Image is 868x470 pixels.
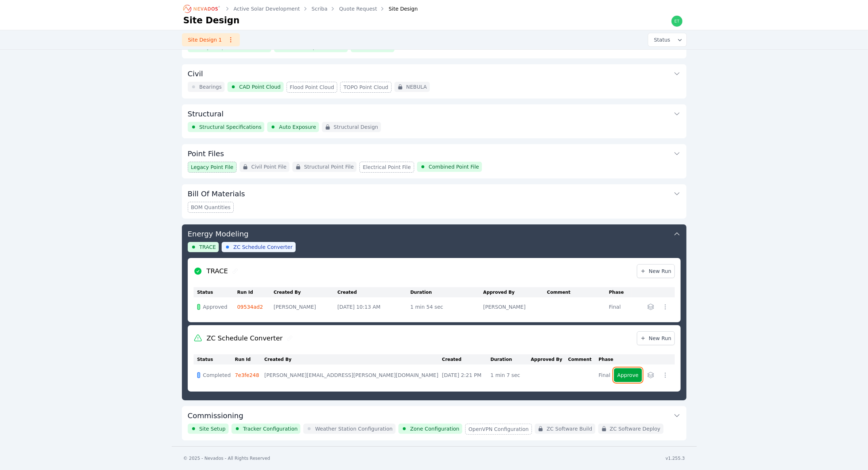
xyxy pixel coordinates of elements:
div: CivilBearingsCAD Point CloudFlood Point CloudTOPO Point CloudNEBULA [182,64,686,99]
td: [PERSON_NAME] [274,297,338,316]
div: © 2025 - Nevados - All Rights Reserved [183,455,270,461]
div: Final [609,303,628,311]
h3: Point Files [188,149,224,159]
a: Scriba [312,5,328,12]
button: Approve [614,368,642,382]
span: TRACE [199,243,216,251]
h3: Structural [188,109,224,119]
span: OpenVPN Configuration [468,425,529,433]
th: Approved By [531,354,568,365]
button: Point Files [188,144,681,162]
span: NEBULA [406,83,427,90]
span: Zone Configuration [410,425,459,432]
div: Final [599,371,610,379]
button: Commissioning [188,406,681,424]
button: Structural [188,104,681,122]
button: Civil [188,64,681,82]
span: CAD Point Cloud [239,83,281,90]
td: [PERSON_NAME] [483,297,547,316]
h3: Bill Of Materials [188,189,245,199]
td: [PERSON_NAME][EMAIL_ADDRESS][PERSON_NAME][DOMAIN_NAME] [264,365,442,386]
a: 7e3fe248 [235,372,259,378]
div: StructuralStructural SpecificationsAuto ExposureStructural Design [182,104,686,138]
img: ethan.harte@nevados.solar [671,15,683,27]
th: Duration [490,354,531,365]
a: New Run [637,264,675,278]
span: ZC Software Build [546,425,592,432]
div: Point FilesLegacy Point FileCivil Point FileStructural Point FileElectrical Point FileCombined Po... [182,144,686,178]
th: Approved By [483,287,547,297]
span: Completed [203,371,231,379]
th: Status [194,287,237,297]
span: Site Setup [199,425,226,432]
a: New Run [637,331,675,345]
span: New Run [640,335,672,342]
span: Flood Point Cloud [290,84,334,91]
th: Created By [274,287,338,297]
span: New Run [640,267,672,275]
div: v1.255.3 [666,455,685,461]
h3: Energy Modeling [188,229,249,239]
h3: Civil [188,69,203,79]
nav: Breadcrumb [183,3,418,15]
span: Structural Point File [304,163,354,170]
span: TOPO Point Cloud [343,84,388,91]
span: Civil Point File [251,163,287,170]
h2: ZC Schedule Converter [207,333,283,343]
th: Created [442,354,491,365]
h3: Commissioning [188,411,244,421]
th: Status [194,354,235,365]
th: Comment [568,354,599,365]
div: Site Design [378,5,418,12]
button: Status [648,33,686,46]
th: Duration [410,287,483,297]
th: Phase [609,287,631,297]
span: ZC Software Deploy [610,425,661,432]
td: [DATE] 2:21 PM [442,365,491,386]
a: Active Solar Development [234,5,300,12]
span: Structural Specifications [199,123,262,131]
th: Phase [599,354,614,365]
th: Created [338,287,410,297]
h1: Site Design [183,15,240,26]
span: BOM Quantities [191,204,231,211]
div: Bill Of MaterialsBOM Quantities [182,184,686,219]
span: Weather Station Configuration [315,425,393,432]
button: Energy Modeling [188,224,681,242]
span: Electrical Point File [363,163,410,171]
a: Site Design 1 [182,33,240,46]
button: Bill Of Materials [188,184,681,202]
td: [DATE] 10:13 AM [338,297,410,316]
div: 1 min 54 sec [410,303,480,311]
span: Legacy Point File [191,163,234,171]
div: CommissioningSite SetupTracker ConfigurationWeather Station ConfigurationZone ConfigurationOpenVP... [182,406,686,440]
span: Bearings [199,83,222,90]
span: Approved [203,303,227,311]
th: Run Id [237,287,274,297]
th: Created By [264,354,442,365]
span: Tracker Configuration [243,425,298,432]
div: 1 min 7 sec [490,371,527,379]
h2: TRACE [207,266,228,276]
a: Quote Request [339,5,377,12]
th: Run Id [235,354,264,365]
span: Auto Exposure [279,123,316,131]
span: Status [651,36,670,43]
th: Comment [547,287,609,297]
span: Combined Point File [429,163,479,170]
div: Energy ModelingTRACEZC Schedule ConverterTRACENew RunStatusRun IdCreated ByCreatedDurationApprove... [182,224,686,400]
span: ZC Schedule Converter [233,243,292,251]
span: Structural Design [334,123,378,131]
a: 09534ad2 [237,304,263,310]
